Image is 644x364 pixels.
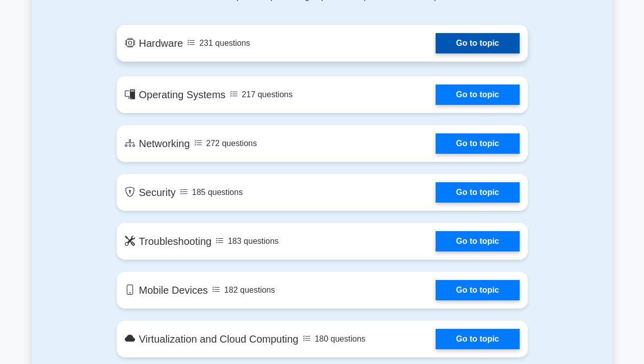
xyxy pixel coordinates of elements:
a: Go to topic [436,33,519,53]
a: Go to topic [436,182,519,203]
a: Go to topic [436,329,519,349]
a: Go to topic [436,85,519,105]
a: Go to topic [436,133,519,154]
a: Go to topic [436,280,519,300]
a: Go to topic [436,231,519,251]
